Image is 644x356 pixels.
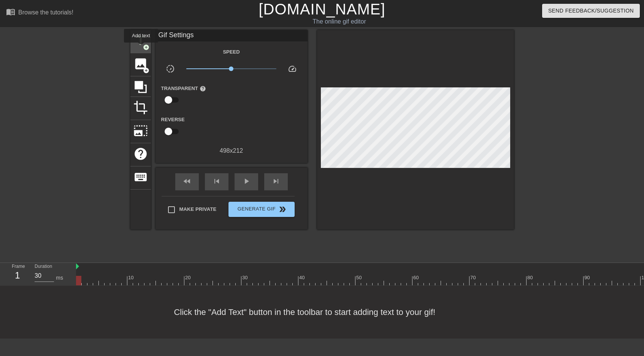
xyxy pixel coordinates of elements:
[133,100,148,115] span: crop
[542,4,640,18] button: Send Feedback/Suggestion
[128,274,135,282] div: 10
[143,44,149,51] span: add_circle
[35,264,52,269] label: Duration
[133,170,148,184] span: keyboard
[185,274,192,282] div: 20
[219,17,460,26] div: The online gif editor
[470,274,477,282] div: 70
[242,177,251,186] span: play_arrow
[133,147,148,161] span: help
[133,33,148,48] span: title
[228,202,294,217] button: Generate Gif
[259,1,385,17] a: [DOMAIN_NAME]
[299,274,306,282] div: 40
[288,64,297,73] span: speed
[6,7,15,16] span: menu_book
[413,274,420,282] div: 60
[182,177,192,186] span: fast_rewind
[6,7,73,19] a: Browse the tutorials!
[133,123,148,138] span: photo_size_select_large
[143,67,149,74] span: add_circle
[548,6,634,16] span: Send Feedback/Suggestion
[166,64,175,73] span: slow_motion_video
[271,177,281,186] span: skip_next
[242,274,249,282] div: 30
[18,9,73,16] div: Browse the tutorials!
[6,263,29,285] div: Frame
[133,57,148,71] span: image
[278,205,287,214] span: double_arrow
[356,274,363,282] div: 50
[179,206,217,213] span: Make Private
[200,85,206,92] span: help
[527,274,534,282] div: 80
[161,85,206,92] label: Transparent
[12,269,23,282] div: 1
[584,274,591,282] div: 90
[232,205,291,214] span: Generate Gif
[161,116,185,123] label: Reverse
[155,30,308,41] div: Gif Settings
[212,177,221,186] span: skip_previous
[56,274,63,282] div: ms
[155,146,308,155] div: 498 x 212
[223,48,240,56] label: Speed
